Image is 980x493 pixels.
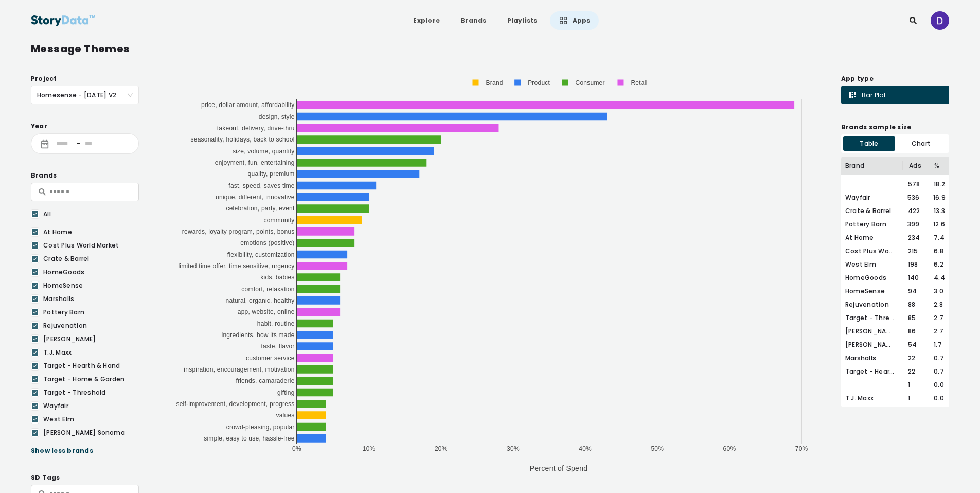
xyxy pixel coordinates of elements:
a: Apps [550,11,599,30]
div: 198 [902,260,928,269]
div: 0.0 [928,380,945,390]
div: All [43,209,133,219]
div: 399 [901,220,927,229]
div: Brands [31,170,139,181]
div: T.J. Maxx [43,348,133,357]
div: HomeGoods [845,273,902,283]
div: 422 [902,206,928,216]
div: West Elm [845,260,902,269]
div: Table [843,136,895,151]
a: Brands [452,11,494,30]
div: 140 [902,273,928,283]
div: 85 [902,313,928,323]
div: 54 [902,340,928,349]
div: Crate & Barrel [845,206,902,216]
div: 22 [902,354,928,363]
div: 6.8 [928,246,945,256]
div: 3.0 [928,287,945,296]
div: Marshalls [43,294,133,304]
div: [PERSON_NAME] Sonoma [43,428,133,437]
div: Rejuvenation [845,300,902,309]
div: 22 [902,367,928,376]
div: Target - Threshold [43,388,133,397]
div: HomeGoods [43,268,133,277]
a: Explore [405,11,448,30]
div: [PERSON_NAME] [845,327,902,336]
div: 0.7 [928,367,945,376]
div: Chart [895,136,947,151]
div: Rejuvenation [43,321,133,330]
div: % [928,161,945,170]
div: 0.7 [928,354,945,363]
div: 578 [902,180,928,189]
div: 215 [902,246,928,256]
div: 2.7 [928,327,945,336]
div: SD Tags [31,472,139,483]
div: Target - Threshold [845,313,902,323]
div: Crate & Barrel [43,254,133,263]
div: 1 [902,380,928,390]
span: Homesense - Oct 2025 V2 [37,86,133,104]
div: 6.2 [928,260,945,269]
div: Target - Hearth & Hand [43,361,133,371]
div: Project [31,74,139,84]
div: Ads [902,161,928,170]
div: [PERSON_NAME] [43,334,133,344]
div: Target - Hearth & Hand [845,367,902,376]
div: Wayfair [845,193,901,202]
div: 2.7 [928,313,945,323]
div: 18.2 [928,180,945,189]
div: 12.6 [927,220,945,229]
div: HomeSense [845,287,902,296]
div: 13.3 [928,206,945,216]
div: 94 [902,287,928,296]
div: 1 [902,394,928,403]
div: App type [841,74,949,84]
div: Year [31,121,139,131]
div: [PERSON_NAME] Sonoma [845,340,902,349]
div: Pottery Barn [845,220,901,229]
div: Target - Home & Garden [43,375,133,384]
div: 536 [901,193,927,202]
img: StoryData Logo [31,11,96,30]
div: 1.7 [928,340,945,349]
div: 7.4 [928,233,945,242]
div: Brands sample size [841,122,949,132]
div: 2.8 [928,300,945,309]
div: 16.9 [927,193,945,202]
div: Pottery Barn [43,308,133,317]
div: HomeSense [43,281,133,290]
div: Wayfair [43,401,133,411]
div: Show less brands [31,446,139,456]
div: At Home [845,233,902,242]
div: T.J. Maxx [845,394,902,403]
div: Brand [845,161,902,170]
div: West Elm [43,415,133,424]
a: Playlists [499,11,546,30]
div: 0.0 [928,394,945,403]
div: Cost Plus World Market [43,241,133,250]
div: Cost Plus World Market [845,246,902,256]
div: Message Themes [31,41,949,57]
div: Bar Plot [847,90,886,100]
div: Marshalls [845,354,902,363]
div: At Home [43,227,133,237]
div: 88 [902,300,928,309]
div: - [73,140,85,147]
div: 86 [902,327,928,336]
div: 234 [902,233,928,242]
div: 4.4 [928,273,945,283]
img: ACg8ocKzwPDiA-G5ZA1Mflw8LOlJAqwuiocHy5HQ8yAWPW50gy9RiA=s96-c [931,11,949,30]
